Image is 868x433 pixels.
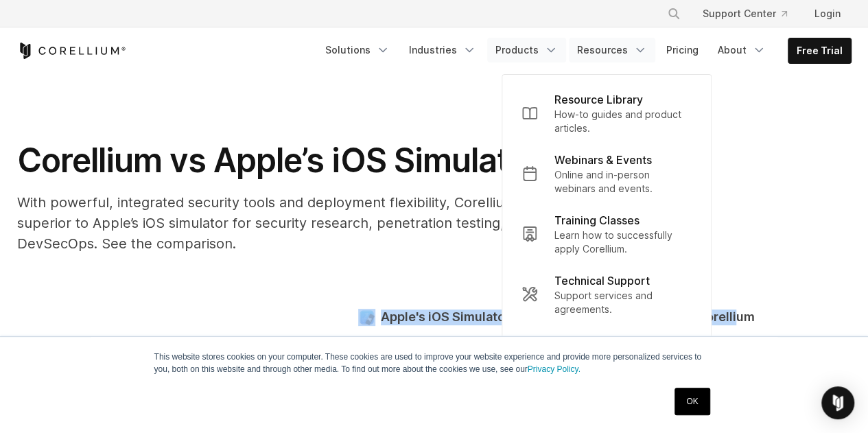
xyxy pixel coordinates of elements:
button: Search [661,1,686,26]
a: Resource Library How-to guides and product articles. [511,83,703,143]
p: Webinars & Events [554,152,652,168]
a: Privacy Policy. [528,364,580,374]
a: Technical Support Support services and agreements. [511,264,703,325]
a: Products [487,38,566,62]
p: Support services and agreements. [554,289,692,316]
a: Free Trial [788,38,851,63]
p: This website stores cookies on your computer. These cookies are used to improve your website expe... [154,351,714,375]
div: Navigation Menu [650,1,852,26]
a: Industries [401,38,484,62]
div: Navigation Menu [317,38,852,64]
span: Corellium [697,309,755,325]
p: Resource Library [554,91,643,108]
p: How-to guides and product articles. [554,108,692,135]
a: Training Classes Learn how to successfully apply Corellium. [511,204,703,264]
p: Technical Support [554,272,650,289]
a: About [709,38,774,62]
a: OK [675,388,709,415]
a: Login [804,1,852,26]
a: Pricing [658,38,707,62]
h1: Corellium vs Apple’s iOS Simulator [17,140,566,181]
p: Learn how to successfully apply Corellium. [554,229,692,256]
a: Solutions [317,38,398,62]
a: Write for Us Get paid to create content for Corellium. [511,325,703,385]
p: Write for Us [554,333,616,349]
span: Apple's iOS Simulator [381,309,510,325]
a: Support Center [692,1,798,26]
p: With powerful, integrated security tools and deployment flexibility, Corellium is superior to App... [17,192,566,254]
a: Resources [569,38,655,62]
a: Corellium Home [17,43,126,59]
a: Webinars & Events Online and in-person webinars and events. [511,143,703,204]
div: Open Intercom Messenger [821,386,854,419]
img: compare_ios-simulator--large [358,309,375,326]
p: Online and in-person webinars and events. [554,168,692,196]
p: Training Classes [554,212,640,229]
